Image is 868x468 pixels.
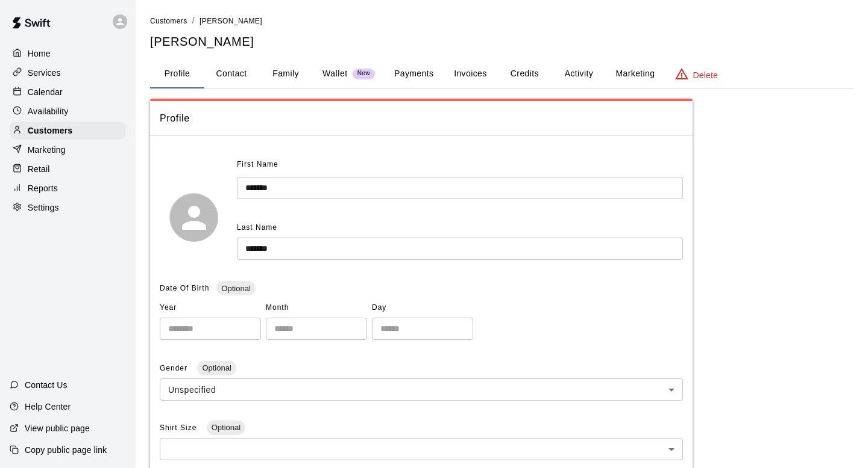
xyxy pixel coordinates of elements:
[10,160,126,178] a: Retail
[28,105,69,117] p: Availability
[160,378,683,401] div: Unspecified
[160,423,200,432] span: Shirt Size
[552,60,606,88] button: Activity
[259,60,313,88] button: Family
[10,102,126,120] a: Availability
[197,363,236,372] span: Optional
[204,60,259,88] button: Contact
[150,60,854,88] div: basic tabs example
[28,202,59,214] p: Settings
[443,60,497,88] button: Invoices
[28,67,61,79] p: Services
[10,83,126,101] a: Calendar
[28,125,72,137] p: Customers
[28,86,63,98] p: Calendar
[10,141,126,159] a: Marketing
[150,17,187,25] span: Customers
[28,182,58,194] p: Reports
[150,60,204,88] button: Profile
[497,60,552,88] button: Credits
[10,122,126,140] a: Customers
[10,64,126,82] a: Services
[28,163,50,175] p: Retail
[160,364,190,372] span: Gender
[207,423,245,432] span: Optional
[25,401,71,413] p: Help Center
[150,16,187,25] a: Customers
[385,60,443,88] button: Payments
[266,298,367,318] span: Month
[693,69,718,81] p: Delete
[25,379,68,391] p: Contact Us
[237,223,277,232] span: Last Name
[353,70,375,78] span: New
[150,34,854,50] h5: [PERSON_NAME]
[10,45,126,63] a: Home
[322,67,348,80] p: Wallet
[28,48,51,60] p: Home
[25,444,107,456] p: Copy public page link
[237,155,278,174] span: First Name
[10,179,126,197] a: Reports
[160,284,209,292] span: Date Of Birth
[606,60,664,88] button: Marketing
[160,111,683,126] span: Profile
[216,284,255,293] span: Optional
[10,199,126,217] a: Settings
[28,144,66,156] p: Marketing
[200,17,262,25] span: [PERSON_NAME]
[160,298,261,318] span: Year
[150,14,854,28] nav: breadcrumb
[192,14,195,27] li: /
[372,298,473,318] span: Day
[25,422,90,434] p: View public page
